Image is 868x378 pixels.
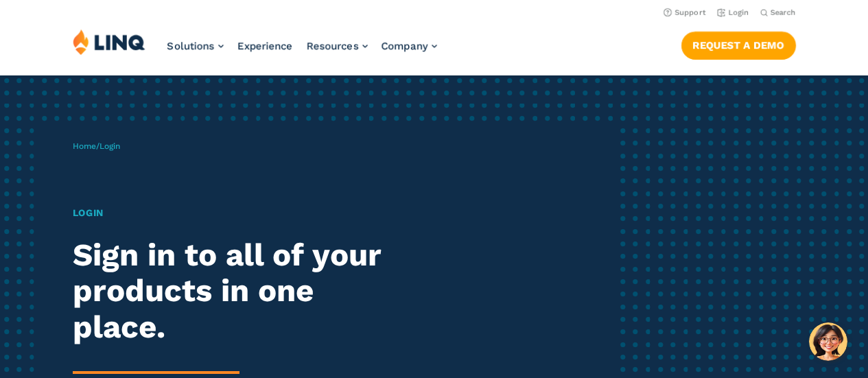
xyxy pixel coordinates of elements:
button: Hello, have a question? Let’s chat. [809,322,847,361]
span: Login [99,141,120,151]
nav: Button Navigation [681,29,796,59]
span: Solutions [167,40,215,52]
span: Resources [307,40,359,52]
span: Search [771,8,796,17]
h1: Login [73,206,407,220]
span: / [73,141,120,151]
img: LINQ | K‑12 Software [73,29,145,55]
nav: Primary Navigation [167,29,437,74]
button: Open Search Bar [760,8,796,18]
a: Login [717,8,749,17]
a: Resources [307,40,368,52]
a: Solutions [167,40,224,52]
a: Company [382,40,437,52]
span: Company [382,40,428,52]
a: Home [73,141,96,151]
h2: Sign in to all of your products in one place. [73,237,407,346]
a: Support [664,8,706,17]
a: Experience [237,40,293,52]
a: Request a Demo [681,32,796,59]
